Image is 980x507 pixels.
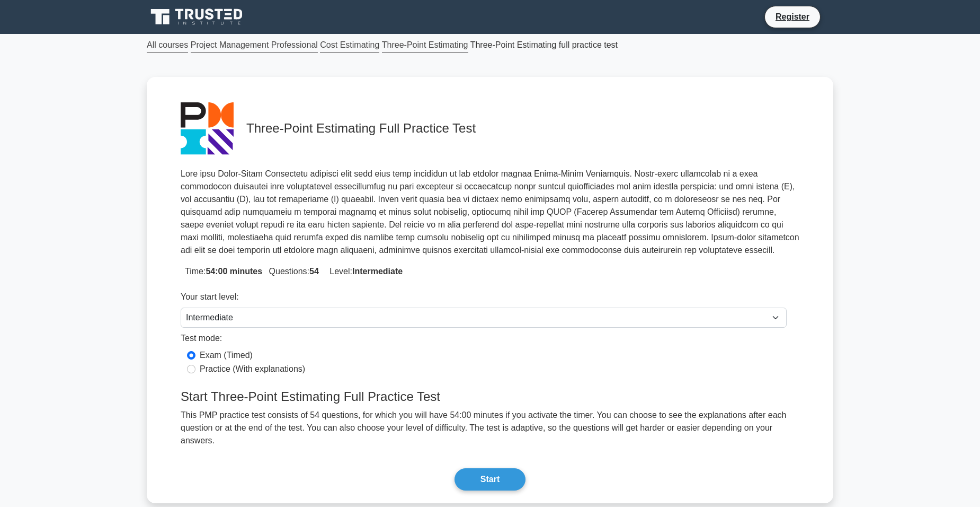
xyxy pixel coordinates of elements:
[191,38,318,53] a: Project Management Professional
[200,363,305,375] label: Practice (With explanations)
[181,332,787,349] div: Test mode:
[181,291,787,308] div: Your start level:
[181,168,799,257] p: Lore ipsu Dolor-Sitam Consectetu adipisci elit sedd eius temp incididun ut lab etdolor magnaa Eni...
[200,349,253,362] label: Exam (Timed)
[174,409,806,447] p: This PMP practice test consists of 54 questions, for which you will have 54:00 minutes if you act...
[246,121,799,136] h4: Three-Point Estimating Full Practice Test
[325,267,403,276] span: Level:
[309,267,319,276] strong: 54
[382,38,468,53] a: Three-Point Estimating
[769,10,816,23] a: Register
[352,267,403,276] strong: Intermediate
[265,267,319,276] span: Questions:
[181,265,799,278] p: Time:
[455,468,525,491] button: Start
[147,38,188,53] a: All courses
[140,38,840,51] div: Three-Point Estimating full practice test
[206,267,262,276] strong: 54:00 minutes
[320,38,379,53] a: Cost Estimating
[174,389,806,405] h4: Start Three-Point Estimating Full Practice Test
